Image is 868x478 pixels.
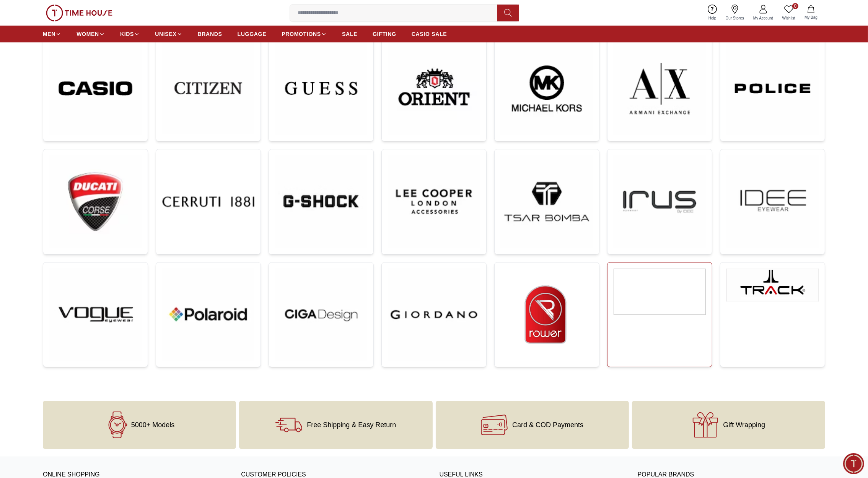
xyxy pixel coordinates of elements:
[307,421,396,429] span: Free Shipping & Easy Return
[512,421,583,429] span: Card & COD Payments
[8,240,151,248] div: [PERSON_NAME]
[102,45,122,50] span: 03:19 PM
[723,15,747,21] span: Our Stores
[614,269,706,315] img: ...
[41,10,128,17] div: [PERSON_NAME]
[198,30,222,38] span: BRANDS
[120,30,134,38] span: KIDS
[726,42,819,135] img: ...
[282,30,321,38] span: PROMOTIONS
[6,6,21,21] em: Back
[102,82,122,87] span: 03:19 PM
[134,230,147,244] div: Scroll to bottom
[83,111,119,118] span: New Enquiry
[388,42,480,135] img: ...
[843,453,864,474] div: Chat Widget
[726,269,819,301] img: ...
[13,60,117,85] span: Hello! I'm your Time House Watches Support Assistant. How can I assist you [DATE]?
[275,269,367,361] img: ...
[704,3,721,23] a: Help
[32,215,139,222] span: can you suggest gold colour watches
[125,249,138,256] em: Mute
[779,15,798,21] span: Wishlist
[614,42,706,135] img: ...
[501,269,593,361] img: ...
[238,30,267,38] span: LUGGAGE
[388,156,480,248] img: ...
[198,27,222,41] a: BRANDS
[155,30,176,38] span: UNISEX
[13,32,109,48] span: Please choose an option from the above
[131,421,175,429] span: 5000+ Models
[162,42,254,134] img: ...
[342,27,357,41] a: SALE
[800,4,822,22] button: My Bag
[77,27,105,41] a: WOMEN
[501,156,593,248] img: ...
[49,42,142,135] img: ...
[778,3,800,23] a: 0Wishlist
[49,156,142,248] img: ...
[792,3,798,9] span: 0
[282,27,327,41] a: PROMOTIONS
[388,269,480,361] img: ...
[373,27,396,41] a: GIFTING
[275,156,367,248] img: ...
[140,250,145,256] em: End chat
[501,42,593,135] img: ...
[8,130,151,138] div: [PERSON_NAME]
[750,15,776,21] span: My Account
[238,27,267,41] a: LUGGAGE
[705,15,720,21] span: Help
[23,7,36,20] img: Profile picture of Zoe
[723,421,765,429] span: Gift Wrapping
[121,224,141,229] span: 03:20 PM
[162,156,254,248] img: ...
[120,27,140,41] a: KIDS
[726,156,819,248] img: ...
[614,156,706,248] img: ...
[121,114,141,119] span: 03:19 PM
[49,269,142,361] img: ...
[77,30,99,38] span: WOMEN
[43,27,61,41] a: MEN
[801,15,821,20] span: My Bag
[275,42,367,135] img: ...
[721,3,749,23] a: Our Stores
[412,27,447,41] a: CASIO SALE
[43,30,55,38] span: MEN
[155,27,182,41] a: UNISEX
[373,30,396,38] span: GIFTING
[13,144,118,188] span: Please share details about your preferred watch (model name, pricing preferences, movement etc.) ...
[412,30,447,38] span: CASIO SALE
[46,5,112,21] img: ...
[342,30,357,38] span: SALE
[102,185,122,190] span: 03:19 PM
[162,269,254,361] img: ...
